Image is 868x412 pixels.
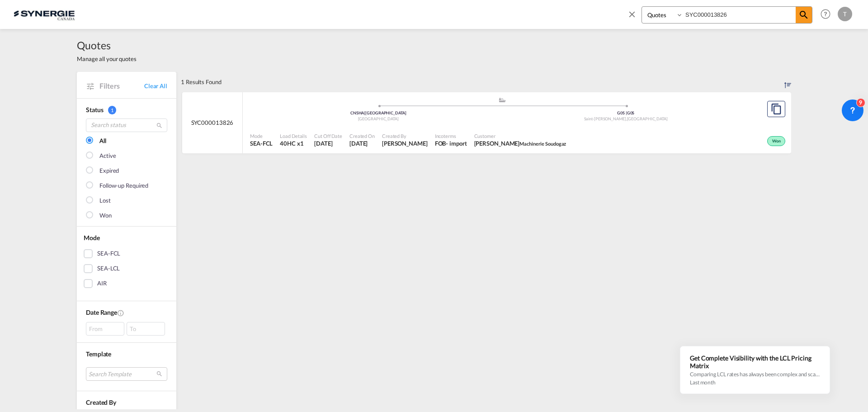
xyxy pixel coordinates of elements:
md-checkbox: AIR [84,279,170,288]
span: 40HC x 1 [280,139,307,147]
div: All [99,137,106,146]
span: G0S [617,110,627,115]
div: Won [767,136,785,146]
md-icon: icon-close [627,9,637,19]
button: Copy Quote [767,101,785,117]
span: [GEOGRAPHIC_DATA] [358,116,399,121]
span: Karen Mercier [382,139,428,147]
span: Status [86,106,103,114]
span: icon-magnify [796,7,812,23]
span: Template [86,350,111,358]
span: SYC000013826 [191,118,234,127]
span: 5 Aug 2025 [349,139,375,147]
span: Cut Off Date [314,133,342,139]
span: CNSHA [GEOGRAPHIC_DATA] [350,110,406,115]
span: | [626,110,627,115]
div: T [838,7,852,21]
span: Created By [382,133,428,139]
md-icon: icon-magnify [798,9,809,20]
span: Machinerie Soudogaz [519,141,566,147]
div: SEA-LCL [97,264,120,273]
span: Help [818,6,833,22]
md-checkbox: SEA-FCL [84,249,170,258]
md-icon: assets/icons/custom/ship-fill.svg [497,98,508,102]
span: Incoterms [435,133,467,139]
iframe: Chat [7,365,38,398]
span: Quotes [77,38,137,52]
span: Created By [86,398,116,406]
span: SEA-FCL [250,139,273,147]
md-icon: assets/icons/custom/copyQuote.svg [771,104,782,114]
span: Date Range [86,308,117,316]
span: Created On [349,133,375,139]
span: Saint-[PERSON_NAME] [584,116,627,121]
span: Manage all your quotes [77,55,137,63]
input: Enter Quotation Number [683,7,796,23]
div: Won [99,211,112,220]
input: Search status [86,118,167,132]
span: Customer [474,133,566,139]
div: Help [818,6,838,23]
span: Filters [99,81,144,91]
div: Lost [99,196,111,205]
span: 6 Aug 2025 [314,139,342,147]
span: , [626,116,627,121]
div: From [86,322,124,336]
div: 1 Results Found [181,72,222,92]
span: G0S [627,110,635,115]
div: FOB [435,139,446,147]
span: Francois-Pierre Boutet Machinerie Soudogaz [474,139,566,147]
div: - import [446,139,467,147]
span: Won [772,138,783,145]
div: Status 1 [86,105,167,114]
div: AIR [97,279,107,288]
div: FOB import [435,139,467,147]
div: Follow-up Required [99,181,148,190]
div: Sort by: Created On [784,72,791,92]
md-icon: icon-magnify [156,122,163,129]
div: SYC000013826 assets/icons/custom/ship-fill.svgassets/icons/custom/roll-o-plane.svgOriginShanghai ... [182,92,791,154]
span: Load Details [280,133,307,139]
a: Clear All [144,82,167,90]
md-icon: Created On [117,309,124,317]
span: Mode [84,234,100,242]
img: 1f56c880d42311ef80fc7dca854c8e59.png [14,4,75,24]
div: SEA-FCL [97,249,120,258]
span: icon-close [627,6,642,28]
div: Expired [99,166,119,175]
div: Active [99,152,116,161]
div: To [127,322,165,336]
span: Mode [250,133,273,139]
md-checkbox: SEA-LCL [84,264,170,273]
span: 1 [108,106,116,114]
span: [GEOGRAPHIC_DATA] [627,116,668,121]
span: From To [86,322,167,336]
span: | [364,110,365,115]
